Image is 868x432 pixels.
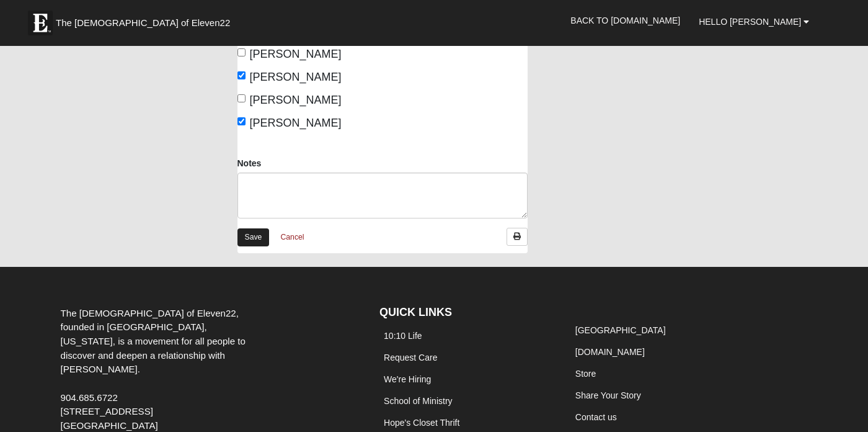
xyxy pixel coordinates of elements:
[237,228,270,246] a: Save
[250,71,342,83] span: [PERSON_NAME]
[56,17,230,29] span: The [DEMOGRAPHIC_DATA] of Eleven22
[561,5,689,36] a: Back to [DOMAIN_NAME]
[507,228,528,246] a: Print Attendance Roster
[22,4,270,35] a: The [DEMOGRAPHIC_DATA] of Eleven22
[379,306,552,320] h4: QUICK LINKS
[237,94,246,102] input: [PERSON_NAME]
[237,117,246,125] input: [PERSON_NAME]
[237,48,246,56] input: [PERSON_NAME]
[384,331,422,341] a: 10:10 Life
[272,228,312,247] a: Cancel
[575,390,641,400] a: Share Your Story
[384,374,431,384] a: We're Hiring
[250,94,342,106] span: [PERSON_NAME]
[384,396,452,406] a: School of Ministry
[575,325,666,335] a: [GEOGRAPHIC_DATA]
[575,369,596,379] a: Store
[689,6,818,37] a: Hello [PERSON_NAME]
[237,157,262,169] label: Notes
[237,71,246,79] input: [PERSON_NAME]
[28,11,53,35] img: Eleven22 logo
[250,48,342,60] span: [PERSON_NAME]
[250,117,342,129] span: [PERSON_NAME]
[384,353,437,362] a: Request Care
[575,347,645,357] a: [DOMAIN_NAME]
[699,17,801,27] span: Hello [PERSON_NAME]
